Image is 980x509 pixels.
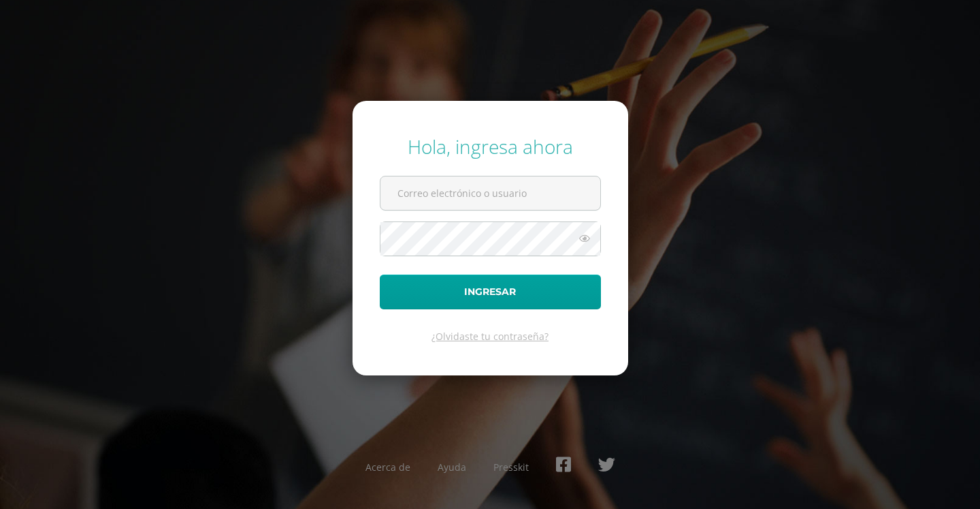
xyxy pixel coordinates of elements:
[431,330,549,343] a: ¿Olvidaste tu contraseña?
[493,461,529,474] a: Presskit
[380,275,601,309] button: Ingresar
[380,134,601,159] div: Hola, ingresa ahora
[365,461,410,474] a: Acerca de
[438,461,466,474] a: Ayuda
[380,176,600,210] input: Correo electrónico o usuario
